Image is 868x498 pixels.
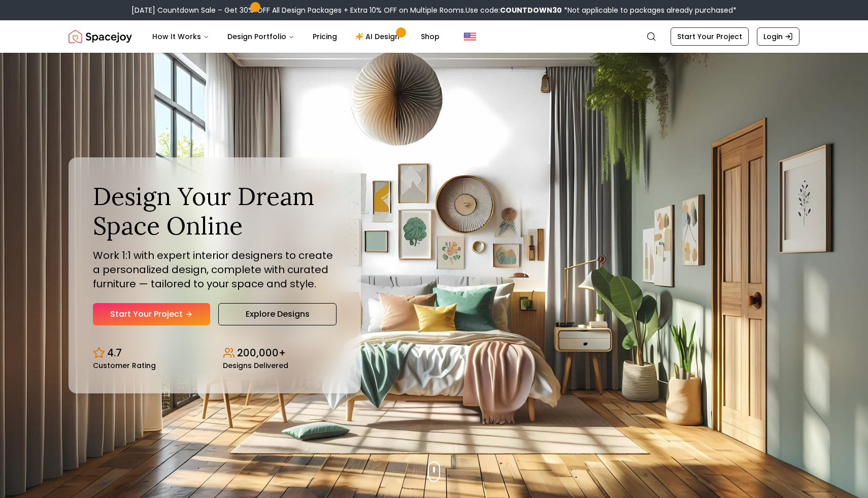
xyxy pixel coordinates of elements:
button: Design Portfolio [219,26,303,47]
a: Start Your Project [93,303,210,325]
p: 200,000+ [237,346,286,360]
p: Work 1:1 with expert interior designers to create a personalized design, complete with curated fu... [93,248,337,291]
nav: Global [69,20,799,53]
img: United States [464,30,476,43]
small: Customer Rating [93,362,156,369]
a: Login [757,27,799,46]
div: [DATE] Countdown Sale – Get 30% OFF All Design Packages + Extra 10% OFF on Multiple Rooms. [131,5,737,15]
p: 4.7 [107,346,122,360]
b: COUNTDOWN30 [500,5,562,15]
small: Designs Delivered [223,362,288,369]
span: *Not applicable to packages already purchased* [562,5,737,15]
a: Pricing [305,26,345,47]
img: Spacejoy Logo [69,26,132,47]
button: How It Works [144,26,217,47]
a: Start Your Project [671,27,749,46]
span: Use code: [465,5,562,15]
a: Shop [413,26,448,47]
nav: Main [144,26,448,47]
a: Spacejoy [69,26,132,47]
h1: Design Your Dream Space Online [93,182,337,240]
a: AI Design [347,26,411,47]
div: Design stats [93,338,337,369]
a: Explore Designs [218,303,337,325]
